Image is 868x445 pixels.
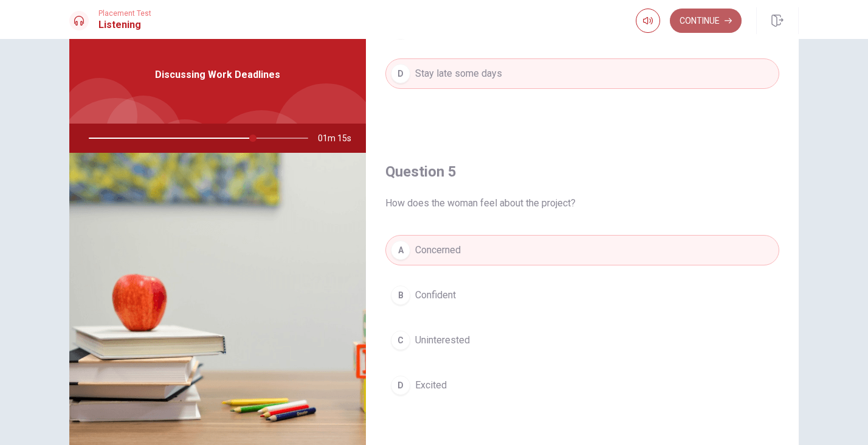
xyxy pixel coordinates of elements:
[415,288,456,303] span: Confident
[385,196,779,211] span: How does the woman feel about the project?
[391,331,410,350] div: C
[415,66,502,81] span: Stay late some days
[415,378,447,393] span: Excited
[385,325,779,356] button: CUninterested
[385,370,779,401] button: DExcited
[391,376,410,395] div: D
[391,240,410,260] div: A
[670,9,742,33] button: Continue
[98,18,151,32] h1: Listening
[385,162,779,181] h4: Question 5
[385,280,779,310] button: BConfident
[391,64,410,83] div: D
[318,124,361,153] span: 01m 15s
[385,58,779,89] button: DStay late some days
[415,333,470,348] span: Uninterested
[415,243,461,258] span: Concerned
[385,235,779,265] button: AConcerned
[98,9,151,18] span: Placement Test
[155,68,280,82] span: Discussing Work Deadlines
[391,286,410,305] div: B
